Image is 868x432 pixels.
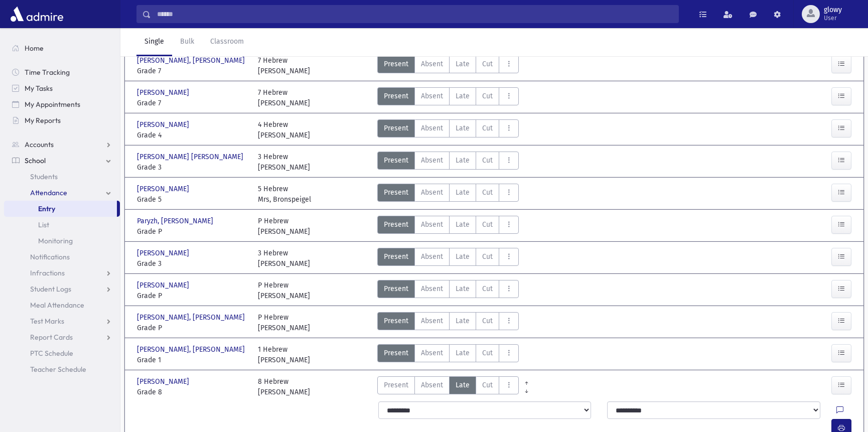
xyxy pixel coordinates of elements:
[25,68,70,77] span: Time Tracking
[4,136,120,153] a: Accounts
[384,155,408,166] span: Present
[384,380,408,390] span: Present
[456,219,470,230] span: Late
[4,112,120,128] a: My Reports
[482,348,493,358] span: Cut
[30,284,71,294] span: Student Logs
[384,91,408,101] span: Present
[4,217,120,233] a: List
[258,280,310,301] div: P Hebrew [PERSON_NAME]
[384,283,408,294] span: Present
[377,280,519,301] div: AttTypes
[30,349,73,358] span: PTC Schedule
[456,316,470,326] span: Late
[384,251,408,262] span: Present
[456,59,470,69] span: Late
[421,155,443,166] span: Absent
[30,301,84,310] span: Meal Attendance
[377,248,519,269] div: AttTypes
[137,184,191,194] span: [PERSON_NAME]
[25,116,61,125] span: My Reports
[421,348,443,358] span: Absent
[482,316,493,326] span: Cut
[258,248,310,269] div: 3 Hebrew [PERSON_NAME]
[38,236,73,245] span: Monitoring
[377,152,519,173] div: AttTypes
[258,55,310,76] div: 7 Hebrew [PERSON_NAME]
[38,220,49,229] span: List
[482,187,493,198] span: Cut
[384,123,408,133] span: Present
[482,59,493,69] span: Cut
[421,251,443,262] span: Absent
[137,312,247,323] span: [PERSON_NAME], [PERSON_NAME]
[421,316,443,326] span: Absent
[456,380,470,390] span: Late
[377,184,519,205] div: AttTypes
[25,84,53,93] span: My Tasks
[30,252,70,261] span: Notifications
[258,184,311,205] div: 5 Hebrew Mrs, Bronspeigel
[137,248,191,258] span: [PERSON_NAME]
[377,119,519,140] div: AttTypes
[421,219,443,230] span: Absent
[25,44,44,53] span: Home
[482,155,493,166] span: Cut
[136,28,172,56] a: Single
[482,283,493,294] span: Cut
[137,344,247,355] span: [PERSON_NAME], [PERSON_NAME]
[30,172,58,181] span: Students
[377,87,519,108] div: AttTypes
[4,153,120,169] a: School
[137,387,248,397] span: Grade 8
[482,91,493,101] span: Cut
[4,40,120,56] a: Home
[30,317,64,326] span: Test Marks
[151,5,678,23] input: Search
[30,365,86,374] span: Teacher Schedule
[4,233,120,249] a: Monitoring
[30,188,67,197] span: Attendance
[137,258,248,269] span: Grade 3
[456,187,470,198] span: Late
[384,348,408,358] span: Present
[137,355,248,365] span: Grade 1
[137,291,248,301] span: Grade P
[258,312,310,333] div: P Hebrew [PERSON_NAME]
[4,313,120,329] a: Test Marks
[4,265,120,281] a: Infractions
[4,169,120,185] a: Students
[137,130,248,140] span: Grade 4
[4,345,120,361] a: PTC Schedule
[421,91,443,101] span: Absent
[25,140,54,149] span: Accounts
[258,119,310,140] div: 4 Hebrew [PERSON_NAME]
[30,268,65,277] span: Infractions
[137,162,248,173] span: Grade 3
[137,226,248,237] span: Grade P
[421,187,443,198] span: Absent
[456,155,470,166] span: Late
[202,28,252,56] a: Classroom
[137,280,191,291] span: [PERSON_NAME]
[456,348,470,358] span: Late
[137,55,247,66] span: [PERSON_NAME], [PERSON_NAME]
[258,87,310,108] div: 7 Hebrew [PERSON_NAME]
[25,100,80,109] span: My Appointments
[482,251,493,262] span: Cut
[137,194,248,205] span: Grade 5
[421,123,443,133] span: Absent
[456,91,470,101] span: Late
[377,344,519,365] div: AttTypes
[172,28,202,56] a: Bulk
[25,156,46,165] span: School
[421,380,443,390] span: Absent
[258,216,310,237] div: P Hebrew [PERSON_NAME]
[824,6,842,14] span: glowy
[137,66,248,76] span: Grade 7
[258,344,310,365] div: 1 Hebrew [PERSON_NAME]
[421,59,443,69] span: Absent
[38,204,55,213] span: Entry
[482,219,493,230] span: Cut
[377,312,519,333] div: AttTypes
